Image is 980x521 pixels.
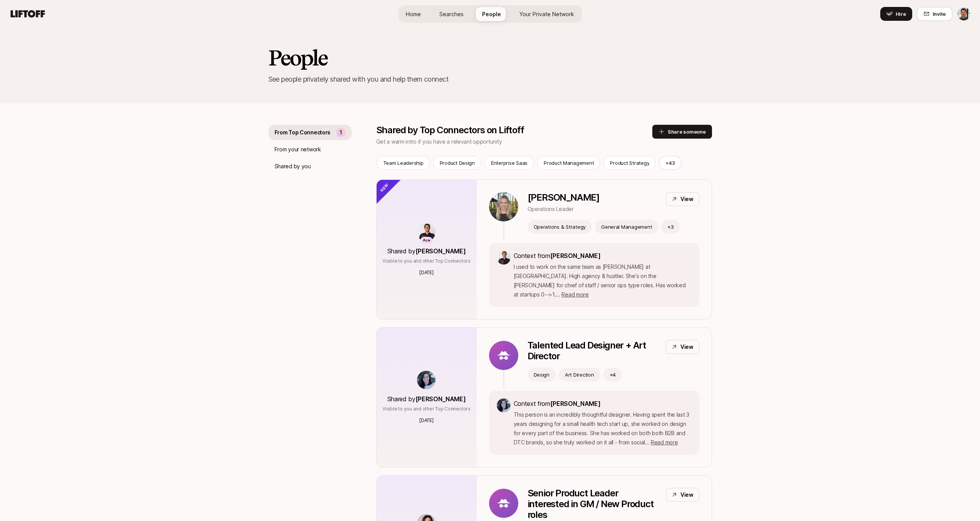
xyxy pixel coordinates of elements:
p: From your network [275,145,321,154]
p: See people privately shared with you and help them connect [268,74,712,85]
img: ACg8ocKfD4J6FzG9_HAYQ9B8sLvPSEBLQEDmbHTY_vjoi9sRmV9s2RKt=s160-c [417,223,436,241]
button: Hire [880,7,912,21]
p: Product Design [440,159,475,167]
a: Your Private Network [513,7,580,21]
img: 9b7f698e_ba64_456c_b983_8976e1755cd1.jpg [489,192,518,221]
p: Context from [514,251,692,261]
p: Enterprise Saas [491,159,528,167]
h2: People [268,46,712,69]
button: Invite [917,7,952,21]
div: New [364,167,402,205]
span: [PERSON_NAME] [550,400,601,407]
img: f3789128_d726_40af_ba80_c488df0e0488.jpg [417,371,436,389]
img: Jonathan Rochez [957,7,970,20]
p: [PERSON_NAME] [528,192,600,203]
p: Design [534,371,549,379]
p: View [680,490,694,499]
img: ACg8ocKfD4J6FzG9_HAYQ9B8sLvPSEBLQEDmbHTY_vjoi9sRmV9s2RKt=s160-c [497,251,511,265]
span: People [482,10,501,18]
p: Operations Leader [528,204,600,214]
p: General Management [601,223,652,231]
p: Product Strategy [610,159,649,167]
span: [PERSON_NAME] [415,247,466,255]
a: Home [400,7,427,21]
p: Operations & Strategy [534,223,586,231]
p: Shared by [387,246,466,256]
a: Searches [433,7,470,21]
span: Searches [439,10,464,18]
button: +43 [659,156,681,170]
p: Shared by Top Connectors on Liftoff [376,125,652,136]
p: This person is an incredibly thoughtful designer. Having spent the last 3 years designing for a s... [514,410,692,447]
img: f3789128_d726_40af_ba80_c488df0e0488.jpg [497,399,511,412]
span: Invite [933,10,946,18]
a: Shared by[PERSON_NAME]Visible to you and other Top Connectors[DATE]Talented Lead Designer + Art D... [376,327,712,467]
p: Visible to you and other Top Connectors [382,258,471,265]
p: Product Management [544,159,594,167]
p: Art Direction [565,371,594,379]
p: [DATE] [419,417,434,424]
button: Jonathan Rochez [957,7,971,21]
span: Read more [651,439,678,446]
p: Visible to you and other Top Connectors [382,405,471,412]
p: I used to work on the same team as [PERSON_NAME] at [GEOGRAPHIC_DATA]. High agency & hustler. She... [514,262,692,299]
p: Team Leadership [383,159,424,167]
p: Context from [514,399,692,409]
p: View [680,342,694,352]
span: [PERSON_NAME] [415,395,466,403]
p: From Top Connectors [275,128,331,137]
button: +3 [661,220,680,234]
p: Get a warm intro if you have a relevant opportunity [376,137,652,146]
p: Talented Lead Designer + Art Director [528,340,660,362]
span: Read more [561,291,588,298]
p: [DATE] [419,269,434,276]
a: AceShared by[PERSON_NAME]Visible to you and other Top Connectors[DATE][PERSON_NAME]Operations Lea... [376,179,712,320]
span: Your Private Network [519,10,574,18]
span: Hire [896,10,906,18]
p: Shared by [387,394,466,404]
button: +4 [603,368,622,382]
p: Ace [423,237,430,244]
span: Home [406,10,421,18]
p: 1 [340,128,342,137]
button: Share someone [652,125,712,139]
p: View [680,194,694,204]
span: [PERSON_NAME] [550,252,601,260]
p: Senior Product Leader interested in GM / New Product roles [528,488,660,520]
a: People [476,7,507,21]
p: Shared by you [275,162,311,171]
